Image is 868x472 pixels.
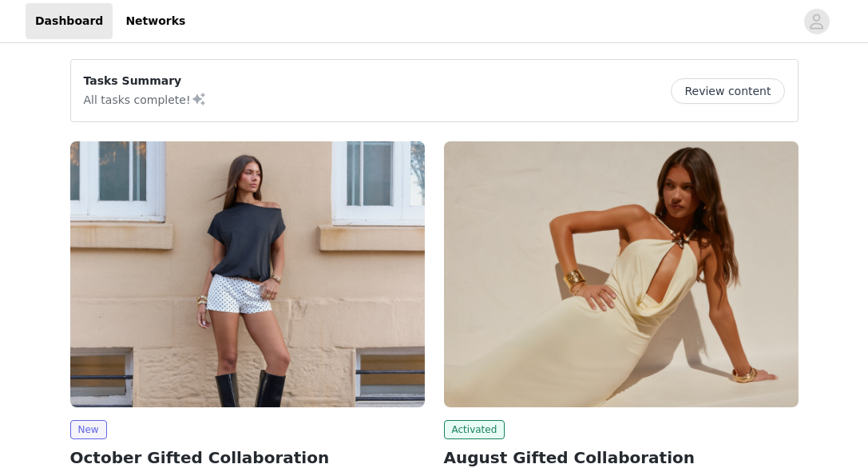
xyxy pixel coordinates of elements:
p: Tasks Summary [84,73,207,89]
a: Networks [116,3,195,39]
span: New [70,420,107,439]
img: Peppermayo AUS [444,141,799,407]
h2: October Gifted Collaboration [70,446,425,470]
h2: August Gifted Collaboration [444,446,799,470]
img: Peppermayo AUS [70,141,425,407]
span: Activated [444,420,505,439]
p: All tasks complete! [84,89,207,109]
div: avatar [809,9,824,34]
button: Review content [671,78,784,104]
a: Dashboard [26,3,113,39]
